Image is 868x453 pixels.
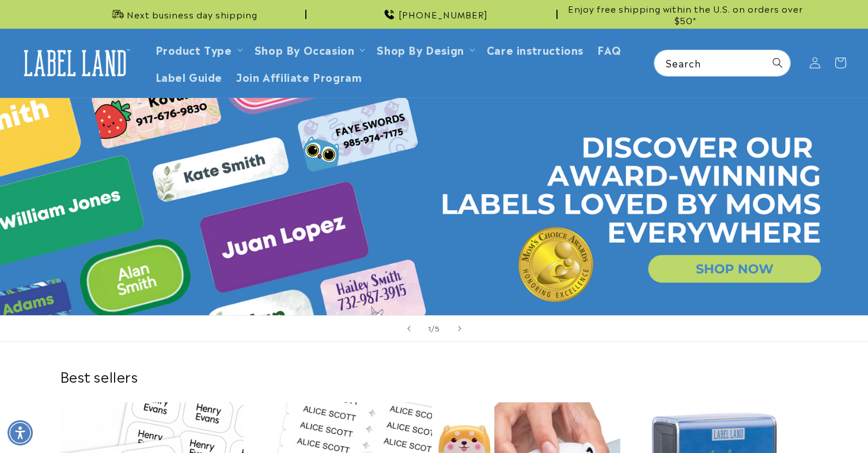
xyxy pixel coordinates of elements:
span: Join Affiliate Program [236,70,362,83]
a: Shop By Design [377,41,464,57]
summary: Shop By Occasion [248,36,370,63]
span: [PHONE_NUMBER] [399,9,488,20]
a: Care instructions [480,36,590,63]
span: / [431,322,435,334]
a: FAQ [590,36,628,63]
a: Label Guide [149,63,230,90]
div: Accessibility Menu [7,420,33,446]
button: Next slide [447,316,472,341]
span: FAQ [597,43,621,56]
span: Next business day shipping [127,9,257,20]
a: Join Affiliate Program [229,63,369,90]
a: Product Type [156,41,232,57]
span: Shop By Occasion [255,43,355,56]
button: Previous slide [396,316,422,341]
img: Label Land [17,45,132,81]
span: Care instructions [487,43,583,56]
span: Label Guide [156,70,223,83]
span: Enjoy free shipping within the U.S. on orders over $50* [562,3,809,25]
a: Label Land [13,41,137,85]
iframe: Gorgias Floating Chat [626,399,856,441]
h2: Best sellers [60,367,809,385]
button: Search [765,50,790,75]
summary: Shop By Design [370,36,479,63]
span: 5 [435,322,440,334]
summary: Product Type [149,36,248,63]
span: 1 [428,322,431,334]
